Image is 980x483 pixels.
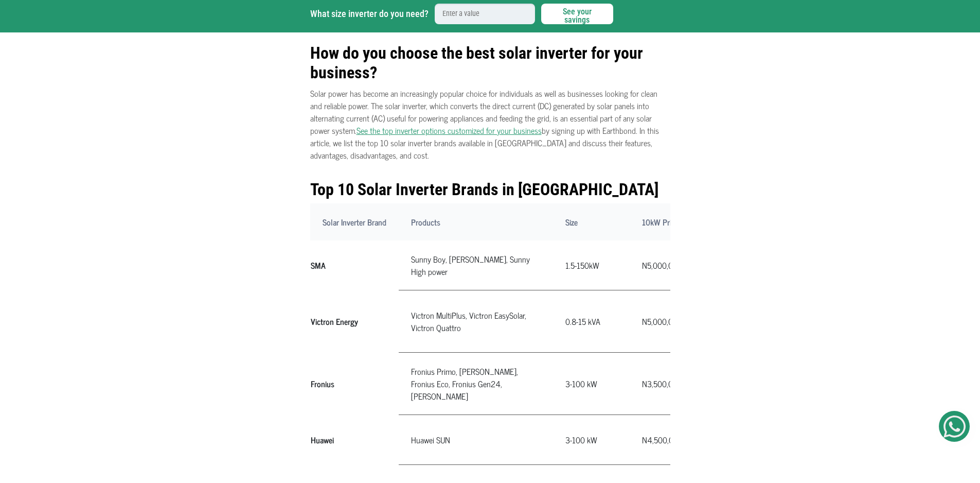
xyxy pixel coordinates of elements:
th: 10kW Price [630,203,695,240]
th: Products [399,203,553,240]
td: 3-100 kW [553,352,630,415]
td: Huawei SUN [399,415,553,464]
td: Victron MultiPlus, Victron EasySolar, Victron Quattro [399,290,553,352]
td: 0.8-15 kVA [553,290,630,352]
th: Victron Energy [310,290,399,352]
p: Solar power has become an increasingly popular choice for individuals as well as businesses looki... [310,87,670,161]
b: Top 10 Solar Inverter Brands in [GEOGRAPHIC_DATA] [310,180,658,199]
th: SMA [310,240,399,290]
td: 1.5-150kW [553,240,630,290]
td: N3,500,000 [630,352,695,415]
th: Huawei [310,415,399,464]
th: Fronius [310,352,399,415]
th: Solar Inverter Brand [310,203,399,240]
td: N4,500,000 [630,415,695,464]
th: Size [553,203,630,240]
img: Get Started On Earthbond Via Whatsapp [943,416,966,438]
input: Enter a value [435,4,535,24]
td: N5,000,000 [630,240,695,290]
td: Fronius Primo, [PERSON_NAME], Fronius Eco, Fronius Gen24, [PERSON_NAME] [399,352,553,415]
td: Sunny Boy, [PERSON_NAME], Sunny High power [399,240,553,290]
label: What size inverter do you need? [310,8,429,20]
td: 3-100 kW [553,415,630,464]
button: See your savings [541,4,613,24]
td: N5,000,000 [630,290,695,352]
b: How do you choose the best solar inverter for your business? [310,43,643,82]
a: See the top inverter options customized for your business [357,124,542,137]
